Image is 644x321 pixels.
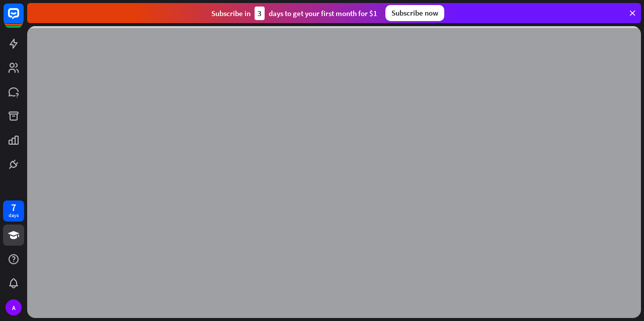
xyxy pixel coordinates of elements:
[385,5,444,21] div: Subscribe now
[255,7,265,20] div: 3
[211,7,377,20] div: Subscribe in days to get your first month for $1
[3,200,24,222] a: 7 days
[9,212,19,219] div: days
[11,203,16,212] div: 7
[6,299,22,315] div: A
